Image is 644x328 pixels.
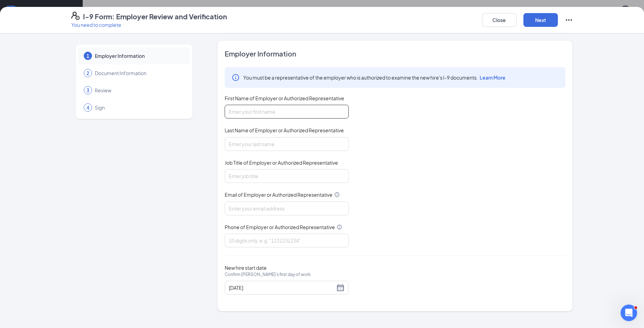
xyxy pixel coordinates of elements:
[225,264,311,285] span: New hire start date
[95,52,183,59] span: Employer Information
[83,12,227,21] h4: I-9 Form: Employer Review and Verification
[225,137,349,151] input: Enter your last name
[565,16,573,24] svg: Ellipses
[225,271,311,278] span: Confirm [PERSON_NAME]'s first day of work
[225,127,344,134] span: Last Name of Employer or Authorized Representative
[621,305,637,321] iframe: Intercom live chat
[225,202,349,215] input: Enter your email address
[523,13,558,27] button: Next
[478,74,505,81] a: Learn More
[225,95,344,102] span: First Name of Employer or Authorized Representative
[71,21,227,28] p: You need to complete
[334,192,340,197] svg: Info
[86,70,89,76] span: 2
[95,70,183,76] span: Document Information
[337,224,342,230] svg: Info
[225,105,349,119] input: Enter your first name
[86,52,89,59] span: 1
[225,234,349,247] input: 10 digits only, e.g. "1231231234"
[229,284,335,291] input: 08/26/2025
[71,12,80,20] svg: FormI9EVerifyIcon
[86,104,89,111] span: 4
[95,104,183,111] span: Sign
[243,74,505,81] span: You must be a representative of the employer who is authorized to examine the new hire's I-9 docu...
[86,87,89,94] span: 3
[225,224,335,230] span: Phone of Employer or Authorized Representative
[225,49,565,59] span: Employer Information
[225,169,349,183] input: Enter job title
[480,74,505,81] span: Learn More
[232,73,240,82] svg: Info
[482,13,517,27] button: Close
[95,87,183,94] span: Review
[225,191,333,198] span: Email of Employer or Authorized Representative
[225,159,338,166] span: Job Title of Employer or Authorized Representative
